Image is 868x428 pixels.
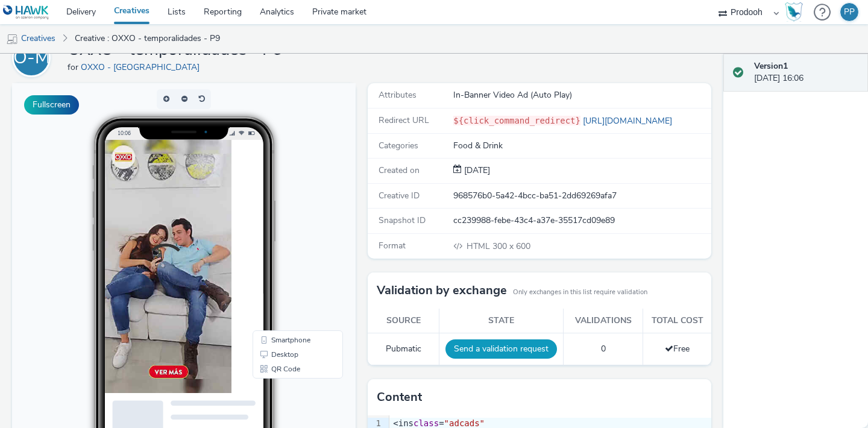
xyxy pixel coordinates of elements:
[243,250,329,264] li: Smartphone
[12,52,55,63] a: O-M
[259,282,288,289] span: QR Code
[462,165,490,176] span: [DATE]
[453,140,710,152] div: Food & Drink
[259,268,286,275] span: Desktop
[377,282,507,300] h3: Validation by exchange
[414,418,439,428] span: class
[513,288,647,297] small: Only exchanges in this list require validation
[580,115,677,127] a: [URL][DOMAIN_NAME]
[243,279,329,293] li: QR Code
[377,388,422,406] h3: Content
[379,89,417,101] span: Attributes
[444,418,485,428] span: "adcads"
[3,5,49,20] img: undefined Logo
[453,215,710,227] div: cc239988-febe-43c4-a37e-35517cd09e89
[643,309,711,333] th: Total cost
[24,95,79,115] button: Fullscreen
[379,215,426,226] span: Snapshot ID
[439,309,564,333] th: State
[13,41,50,75] div: O-M
[754,60,858,85] div: [DATE] 16:06
[453,89,710,101] div: In-Banner Video Ad (Auto Play)
[368,333,439,365] td: Pubmatic
[69,24,226,53] a: Creative : OXXO - temporalidades - P9
[462,165,490,177] div: Creation 05 September 2025, 16:06
[243,264,329,279] li: Desktop
[81,61,204,73] a: OXXO - [GEOGRAPHIC_DATA]
[564,309,643,333] th: Validations
[665,343,690,354] span: Free
[379,240,406,251] span: Format
[105,46,119,53] span: 10:06
[379,140,418,151] span: Categories
[844,3,855,21] div: PP
[453,116,580,125] code: ${click_command_redirect}
[465,241,530,252] span: 300 x 600
[379,165,420,176] span: Created on
[467,241,492,252] span: HTML
[601,343,606,354] span: 0
[379,190,420,201] span: Creative ID
[453,190,710,202] div: 968576b0-5a42-4bcc-ba51-2dd69269afa7
[259,253,298,260] span: Smartphone
[785,2,803,22] img: Hawk Academy
[379,115,429,126] span: Redirect URL
[6,33,18,45] img: mobile
[368,309,439,333] th: Source
[785,2,808,22] a: Hawk Academy
[445,339,557,359] button: Send a validation request
[68,61,81,73] span: for
[754,60,788,72] strong: Version 1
